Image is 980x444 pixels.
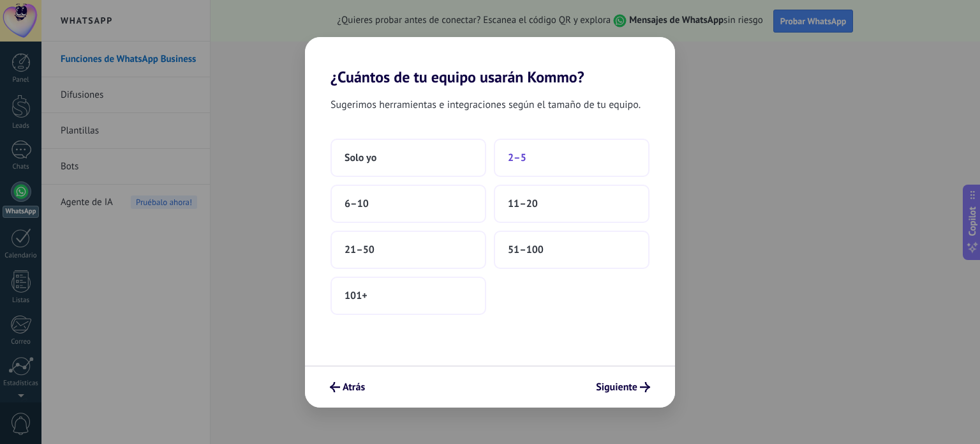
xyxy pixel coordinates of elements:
span: 2–5 [508,151,526,164]
span: 21–50 [345,243,375,256]
span: 6–10 [345,197,369,210]
button: 21–50 [330,231,486,269]
span: Sugerimos herramientas e integraciones según el tamaño de tu equipo. [330,96,641,113]
span: Siguiente [596,383,637,392]
span: Solo yo [345,151,376,164]
button: 2–5 [494,139,650,177]
button: Siguiente [590,376,656,398]
span: 101+ [345,289,367,302]
span: Atrás [343,383,365,392]
h2: ¿Cuántos de tu equipo usarán Kommo? [305,37,675,86]
button: Solo yo [330,139,486,177]
button: Atrás [324,376,371,398]
button: 101+ [330,277,486,315]
button: 6–10 [330,185,486,223]
span: 11–20 [508,197,538,210]
span: 51–100 [508,243,544,256]
button: 51–100 [494,231,650,269]
button: 11–20 [494,185,650,223]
